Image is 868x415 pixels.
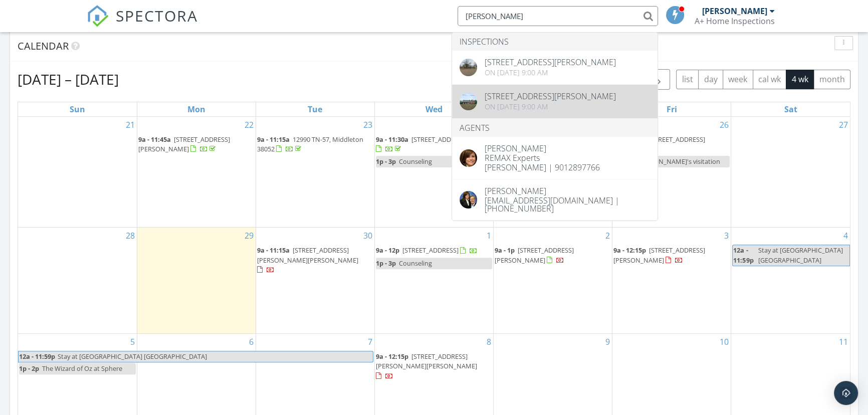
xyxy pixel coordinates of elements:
span: Calendar [18,39,69,53]
a: Go to October 4, 2025 [841,228,850,244]
img: streetview [460,59,477,76]
span: 1p - 2p [19,364,39,373]
a: Tuesday [306,102,324,116]
span: [STREET_ADDRESS][PERSON_NAME] [495,246,574,264]
td: Go to October 4, 2025 [731,228,850,334]
a: Go to September 26, 2025 [718,117,731,133]
span: 9a - 12p [376,246,399,255]
a: 9a - 12:45p [STREET_ADDRESS] [613,134,730,155]
button: cal wk [753,70,787,89]
a: 9a - 12:15p [STREET_ADDRESS][PERSON_NAME][PERSON_NAME] [376,352,477,380]
span: 9a - 12:15p [613,246,646,255]
a: Sunday [68,102,87,116]
a: Friday [665,102,679,116]
td: Go to September 26, 2025 [612,117,731,228]
td: Go to September 23, 2025 [256,117,374,228]
div: On [DATE] 9:00 am [485,69,616,77]
img: The Best Home Inspection Software - Spectora [87,5,109,27]
a: Go to September 30, 2025 [361,228,374,244]
div: [PERSON_NAME] [485,187,650,195]
a: 9a - 12:15p [STREET_ADDRESS][PERSON_NAME] [613,246,705,264]
h2: [DATE] – [DATE] [18,69,119,89]
td: Go to October 2, 2025 [494,228,612,334]
a: [PERSON_NAME] [EMAIL_ADDRESS][DOMAIN_NAME] | [PHONE_NUMBER] [452,179,658,220]
div: [PERSON_NAME] [485,144,600,152]
a: 9a - 1p [STREET_ADDRESS][PERSON_NAME] [495,245,611,266]
button: 4 wk [786,70,814,89]
a: 9a - 11:30a [STREET_ADDRESS] [376,135,468,153]
a: Go to October 10, 2025 [718,334,731,350]
a: Go to September 22, 2025 [243,117,256,133]
a: 9a - 12p [STREET_ADDRESS] [376,246,478,255]
td: Go to September 24, 2025 [374,117,493,228]
a: Go to October 3, 2025 [722,228,731,244]
span: 9a - 11:15a [257,135,290,144]
img: 6443208%2Fcover_photos%2FlKcR1anpGQT9Q2L44bPL%2Foriginal.6443208-1713274887547 [460,93,477,110]
span: Counseling [399,157,432,166]
a: 9a - 12:15p [STREET_ADDRESS][PERSON_NAME] [613,245,730,266]
div: On [DATE] 9:00 am [485,103,616,111]
span: [STREET_ADDRESS][PERSON_NAME] [613,246,705,264]
a: Wednesday [423,102,445,116]
a: Go to October 7, 2025 [366,334,374,350]
a: Go to October 9, 2025 [603,334,612,350]
span: SPECTORA [116,5,198,26]
a: [STREET_ADDRESS][PERSON_NAME] On [DATE] 9:00 am [452,85,658,118]
a: Go to October 2, 2025 [603,228,612,244]
td: Go to September 22, 2025 [137,117,256,228]
a: Go to September 27, 2025 [837,117,850,133]
a: Go to September 23, 2025 [361,117,374,133]
td: Go to September 27, 2025 [731,117,850,228]
a: [STREET_ADDRESS][PERSON_NAME] On [DATE] 9:00 am [452,51,658,84]
li: Inspections [452,33,658,51]
a: 9a - 11:30a [STREET_ADDRESS] [376,134,492,155]
div: Open Intercom Messenger [834,381,858,405]
td: Go to September 21, 2025 [18,117,137,228]
a: 9a - 11:15a 12990 TN-57, Middleton 38052 [257,134,373,155]
span: 9a - 12:15p [376,352,408,361]
button: day [698,70,723,89]
li: Agents [452,119,658,137]
span: 9a - 11:15a [257,246,290,255]
a: SPECTORA [87,14,198,35]
a: Go to September 21, 2025 [124,117,137,133]
span: [PERSON_NAME]'s visitation [636,157,720,166]
span: The Wizard of Oz at Sphere [42,364,122,373]
div: [PERSON_NAME] [702,6,767,16]
a: Go to September 29, 2025 [243,228,256,244]
div: [EMAIL_ADDRESS][DOMAIN_NAME] | [PHONE_NUMBER] [485,195,650,213]
td: Go to September 29, 2025 [137,228,256,334]
a: 9a - 11:15a [STREET_ADDRESS][PERSON_NAME][PERSON_NAME] [257,246,358,274]
a: Monday [185,102,207,116]
input: Search everything... [458,6,658,26]
span: 9a - 11:30a [376,135,408,144]
a: Go to October 6, 2025 [247,334,256,350]
a: 9a - 11:45a [STREET_ADDRESS][PERSON_NAME] [138,134,255,155]
button: list [676,70,699,89]
span: [STREET_ADDRESS] [402,246,459,255]
img: data [460,149,477,167]
div: A+ Home Inspections [695,16,775,26]
span: 1p - 3p [376,259,396,268]
span: 12a - 11:59p [19,351,56,362]
span: Counseling [399,259,432,268]
span: 12990 TN-57, Middleton 38052 [257,135,363,153]
td: Go to October 1, 2025 [374,228,493,334]
td: Go to September 28, 2025 [18,228,137,334]
span: 12a - 11:59p [733,245,756,265]
button: month [813,70,850,89]
a: Saturday [782,102,799,116]
button: Next [647,69,671,90]
img: Lisa_Shaffer.jpg [460,191,477,209]
td: Go to October 3, 2025 [612,228,731,334]
span: [STREET_ADDRESS][PERSON_NAME][PERSON_NAME] [376,352,477,370]
a: 9a - 11:15a 12990 TN-57, Middleton 38052 [257,135,363,153]
div: [STREET_ADDRESS][PERSON_NAME] [485,92,616,100]
a: Go to October 5, 2025 [128,334,137,350]
div: [STREET_ADDRESS][PERSON_NAME] [485,58,616,66]
span: [STREET_ADDRESS] [649,135,705,144]
span: [STREET_ADDRESS][PERSON_NAME] [138,135,230,153]
a: 9a - 12p [STREET_ADDRESS] [376,245,492,257]
td: Go to September 30, 2025 [256,228,374,334]
a: 9a - 11:45a [STREET_ADDRESS][PERSON_NAME] [138,135,230,153]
